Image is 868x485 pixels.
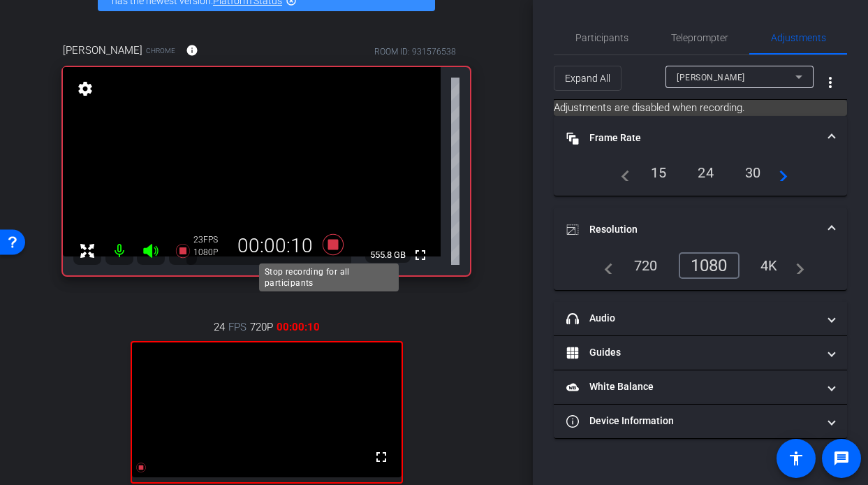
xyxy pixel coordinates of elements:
mat-panel-title: Guides [566,345,818,360]
div: 23 [193,234,228,245]
mat-icon: navigate_next [771,164,788,181]
span: FPS [228,319,247,335]
mat-panel-title: Audio [566,311,818,326]
span: Participants [575,33,628,43]
div: ROOM ID: 931576538 [374,45,456,58]
mat-icon: navigate_before [596,257,613,274]
mat-panel-title: Frame Rate [566,131,818,145]
mat-icon: fullscreen [373,449,390,465]
span: [PERSON_NAME] [63,43,142,58]
span: Chrome [146,45,175,56]
div: Resolution [554,252,847,290]
span: FPS [203,235,218,245]
button: Expand All [554,66,621,91]
mat-expansion-panel-header: Frame Rate [554,116,847,161]
mat-expansion-panel-header: White Balance [554,370,847,404]
span: Teleprompter [671,33,728,43]
mat-icon: more_vert [822,74,839,91]
mat-icon: navigate_before [613,164,630,181]
span: 24 [214,319,225,335]
mat-expansion-panel-header: Device Information [554,405,847,438]
mat-expansion-panel-header: Guides [554,336,847,370]
div: 00:00:10 [228,234,322,258]
mat-expansion-panel-header: Resolution [554,208,847,252]
mat-icon: info [186,44,198,57]
mat-icon: fullscreen [412,247,429,263]
div: Frame Rate [554,161,847,196]
mat-panel-title: Device Information [566,414,818,428]
mat-icon: accessibility [788,450,804,467]
mat-expansion-panel-header: Audio [554,302,847,335]
mat-panel-title: White Balance [566,379,818,394]
div: 1080P [193,247,228,258]
span: [PERSON_NAME] [677,73,745,82]
mat-icon: settings [75,80,95,97]
div: Stop recording for all participants [259,263,399,291]
mat-icon: navigate_next [788,257,804,274]
span: 720P [250,319,273,335]
mat-icon: message [833,450,850,467]
span: 00:00:10 [277,319,320,335]
button: More Options for Adjustments Panel [814,66,847,99]
mat-card: Adjustments are disabled when recording. [554,100,847,116]
span: Expand All [565,65,610,92]
span: 555.8 GB [365,247,411,263]
mat-panel-title: Resolution [566,222,818,237]
span: Adjustments [771,33,826,43]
